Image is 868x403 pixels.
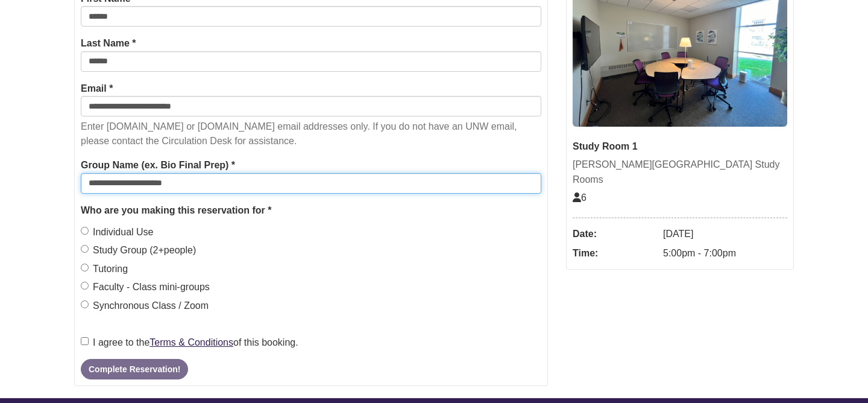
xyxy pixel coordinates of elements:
label: Study Group (2+people) [81,243,196,258]
label: Individual Use [81,224,154,240]
label: Email * [81,81,113,97]
input: Study Group (2+people) [81,245,89,253]
input: Faculty - Class mini-groups [81,282,89,290]
input: Individual Use [81,227,89,235]
dd: [DATE] [663,224,787,244]
div: [PERSON_NAME][GEOGRAPHIC_DATA] Study Rooms [573,157,787,188]
input: Synchronous Class / Zoom [81,300,89,308]
button: Complete Reservation! [81,359,188,379]
input: I agree to theTerms & Conditionsof this booking. [81,337,89,345]
legend: Who are you making this reservation for * [81,203,541,218]
div: Study Room 1 [573,139,787,154]
p: Enter [DOMAIN_NAME] or [DOMAIN_NAME] email addresses only. If you do not have an UNW email, pleas... [81,119,541,148]
a: Terms & Conditions [149,337,233,347]
dt: Date: [573,224,657,244]
dt: Time: [573,244,657,263]
label: Tutoring [81,261,128,277]
label: Last Name * [81,36,136,51]
label: Faculty - Class mini-groups [81,279,210,295]
label: Synchronous Class / Zoom [81,298,209,314]
input: Tutoring [81,264,89,271]
label: Group Name (ex. Bio Final Prep) * [81,157,235,173]
span: The capacity of this space [573,192,587,203]
dd: 5:00pm - 7:00pm [663,244,787,263]
label: I agree to the of this booking. [81,335,298,351]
